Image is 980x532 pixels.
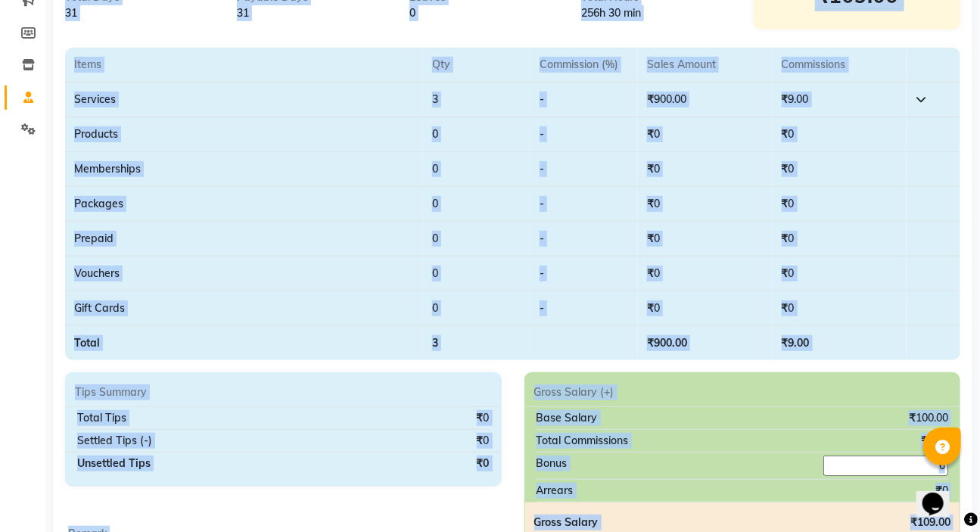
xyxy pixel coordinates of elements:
td: ₹9.00 [773,326,907,361]
div: Tips Summary [66,384,501,400]
td: - [530,291,638,326]
td: 0 [423,117,530,152]
td: - [530,257,638,291]
td: ₹0 [773,257,907,291]
div: 256h 30 min [581,5,730,21]
th: Commission (%) [530,48,638,82]
td: ₹0 [638,117,772,152]
td: ₹900.00 [638,326,772,361]
td: - [530,117,638,152]
td: 0 [423,187,530,222]
td: - [530,187,638,222]
div: Unsettled Tips [77,456,151,471]
td: ₹0 [638,257,772,291]
td: ₹9.00 [773,82,907,117]
td: 3 [423,326,530,361]
iframe: chat widget [916,471,965,517]
div: Gross Salary (+) [525,384,960,400]
td: Packages [65,187,423,222]
div: Settled Tips (-) [77,433,152,449]
td: ₹0 [773,222,907,257]
td: ₹900.00 [638,82,772,117]
div: ₹0 [477,433,490,449]
div: 31 [237,5,386,21]
td: ₹0 [773,187,907,222]
td: Total [65,326,423,361]
td: ₹0 [773,152,907,187]
td: ₹0 [638,222,772,257]
td: Services [65,82,423,117]
td: 0 [423,222,530,257]
td: 0 [423,152,530,187]
td: Products [65,117,423,152]
td: ₹0 [638,152,772,187]
td: - [530,152,638,187]
td: Prepaid [65,222,423,257]
div: Arrears [537,483,574,499]
th: Sales Amount [638,48,772,82]
td: - [530,222,638,257]
td: ₹0 [638,291,772,326]
div: ₹109.00 [910,515,950,530]
td: 0 [423,291,530,326]
td: 3 [423,82,530,117]
td: Memberships [65,152,423,187]
td: ₹0 [773,291,907,326]
th: Items [65,48,423,82]
div: 0 [409,5,558,21]
td: - [530,82,638,117]
div: ₹0 [477,456,490,471]
th: Commissions [773,48,907,82]
div: Total Tips [77,410,126,426]
div: Bonus [537,456,568,476]
div: ₹0 [477,410,490,426]
div: Total Commissions [537,433,629,449]
td: ₹0 [773,117,907,152]
div: ₹100.00 [909,410,948,426]
td: Vouchers [65,257,423,291]
td: ₹0 [638,187,772,222]
td: 0 [423,257,530,291]
div: Base Salary [537,410,598,426]
div: Gross Salary [534,515,599,530]
th: Qty [423,48,530,82]
div: 31 [65,5,214,21]
td: Gift Cards [65,291,423,326]
div: ₹9.00 [921,433,948,449]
